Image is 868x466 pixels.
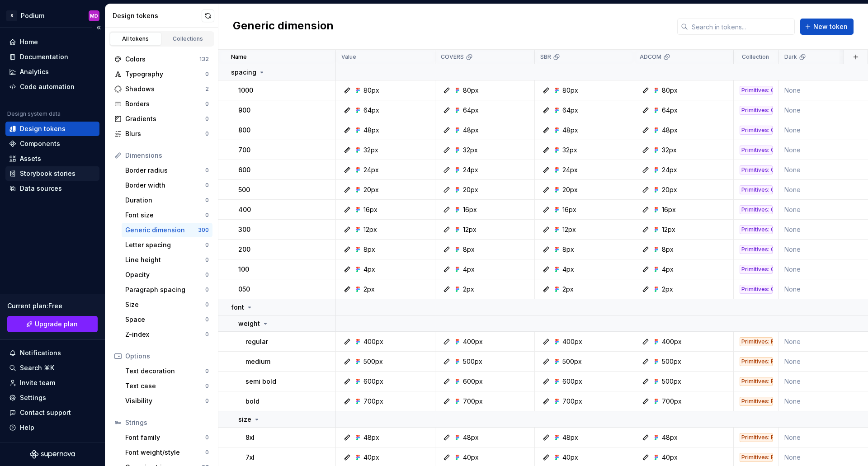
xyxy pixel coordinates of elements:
div: Primitives: Fonts [740,357,773,366]
div: 500px [662,377,681,386]
div: Current plan : Free [7,301,98,311]
p: COVERS [441,53,464,61]
div: Primitives: Fonts [740,433,773,442]
div: Primitives: Colors [740,205,773,214]
div: 20px [562,185,578,194]
p: 800 [238,126,250,135]
a: Assets [5,151,99,166]
a: Opacity0 [122,268,212,282]
div: 40px [562,453,578,462]
p: 8xl [245,433,255,442]
p: Dark [784,53,797,61]
div: Storybook stories [20,169,75,178]
a: Space0 [122,312,212,327]
div: 2 [205,85,209,93]
div: Search ⌘K [20,363,54,372]
span: Upgrade plan [35,320,78,329]
div: Visibility [125,396,205,405]
p: weight [238,319,260,328]
div: 32px [463,146,478,155]
div: Options [125,352,209,361]
div: Primitives: Colors [740,86,773,95]
div: 48px [463,433,479,442]
div: 12px [662,225,675,234]
p: bold [245,397,259,406]
div: 0 [205,241,209,249]
div: 40px [363,453,379,462]
button: Search ⌘K [5,361,99,375]
div: 2px [662,285,673,294]
div: 600px [363,377,383,386]
div: Space [125,315,205,324]
div: Typography [125,70,205,79]
div: 0 [205,397,209,405]
button: New token [800,19,854,35]
a: Settings [5,391,99,405]
div: Primitives: Colors [740,146,773,155]
div: 700px [363,397,383,406]
div: 400px [463,337,483,346]
p: spacing [231,68,256,77]
div: MD [90,12,98,19]
div: 400px [662,337,682,346]
a: Analytics [5,65,99,79]
div: 48px [562,126,578,135]
div: Paragraph spacing [125,285,205,294]
button: Contact support [5,405,99,420]
div: 0 [205,130,209,137]
div: 0 [205,286,209,293]
div: 4px [662,265,674,274]
div: 400px [562,337,582,346]
a: Border width0 [122,178,212,193]
a: Size0 [122,297,212,312]
div: All tokens [113,35,158,42]
a: Text case0 [122,379,212,393]
div: Primitives: Colors [740,285,773,294]
div: 0 [205,71,209,78]
a: Home [5,35,99,49]
a: Shadows2 [111,82,212,96]
div: Documentation [20,52,68,61]
p: SBR [540,53,551,61]
div: 0 [205,271,209,278]
div: 24px [562,165,578,174]
a: Duration0 [122,193,212,207]
div: 0 [205,434,209,441]
p: medium [245,357,270,366]
div: 0 [205,256,209,264]
div: 0 [205,382,209,390]
div: Settings [20,393,46,402]
div: 500px [662,357,681,366]
p: 200 [238,245,250,254]
div: Blurs [125,129,205,138]
p: Value [341,53,356,61]
a: Paragraph spacing0 [122,282,212,297]
p: 400 [238,205,251,214]
div: Primitives: Colors [740,225,773,234]
p: regular [245,337,268,346]
a: Visibility0 [122,394,212,408]
h2: Generic dimension [233,19,334,35]
p: 700 [238,146,250,155]
div: 48px [363,433,379,442]
div: 32px [662,146,677,155]
div: 40px [662,453,678,462]
div: 0 [205,449,209,456]
div: Primitives: Fonts [740,453,773,462]
p: Name [231,53,247,61]
div: 20px [363,185,379,194]
button: Upgrade plan [7,316,98,332]
div: 0 [205,197,209,204]
div: 32px [562,146,577,155]
div: Assets [20,154,41,163]
a: Gradients0 [111,112,212,126]
p: 100 [238,265,249,274]
div: 0 [205,316,209,323]
a: Borders0 [111,97,212,111]
div: 0 [205,167,209,174]
div: Collections [165,35,211,42]
div: 64px [463,106,479,115]
div: Letter spacing [125,240,205,249]
div: 0 [205,301,209,308]
div: 8px [562,245,574,254]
